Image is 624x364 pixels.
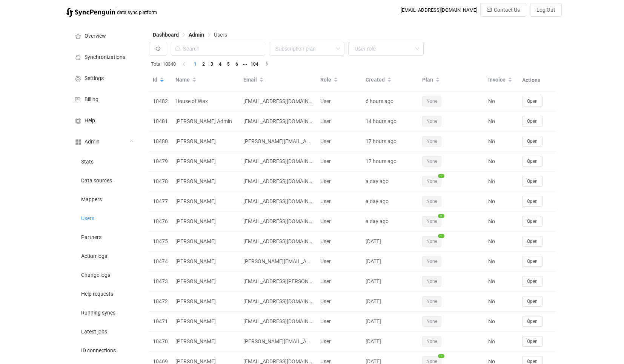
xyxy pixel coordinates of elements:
[151,60,176,68] span: Total 10340
[81,272,110,278] span: Change logs
[199,60,207,68] li: 2
[66,284,141,303] a: Help requests
[153,32,179,38] span: Dashboard
[66,341,141,359] a: ID connections
[81,348,116,354] span: ID connections
[536,7,555,13] span: Log Out
[494,7,520,13] span: Contact Us
[81,216,94,222] span: Users
[66,208,141,227] a: Users
[66,8,115,17] img: syncpenguin.svg
[66,171,141,190] a: Data sources
[249,60,260,68] li: 104
[66,265,141,284] a: Change logs
[66,110,141,131] a: Help
[189,32,204,38] span: Admin
[81,159,94,165] span: Stats
[85,139,100,145] span: Admin
[66,322,141,341] a: Latest jobs
[348,42,424,56] input: User role
[66,227,141,246] a: Partners
[66,190,141,208] a: Mappers
[171,42,265,56] input: Search
[81,253,107,259] span: Action logs
[191,60,199,68] li: 1
[115,7,117,17] span: |
[66,246,141,265] a: Action logs
[66,7,157,17] a: |data sync platform
[153,32,227,37] div: Breadcrumb
[66,46,141,67] a: Synchronizations
[81,329,107,335] span: Latest jobs
[85,33,106,39] span: Overview
[401,7,477,13] div: [EMAIL_ADDRESS][DOMAIN_NAME]
[81,197,102,203] span: Mappers
[81,310,115,316] span: Running syncs
[85,97,98,103] span: Billing
[214,32,227,38] span: Users
[207,60,216,68] li: 3
[480,3,526,17] button: Contact Us
[216,60,224,68] li: 4
[66,152,141,171] a: Stats
[85,54,125,60] span: Synchronizations
[117,9,157,15] span: data sync platform
[530,3,562,17] button: Log Out
[66,88,141,110] a: Billing
[81,178,112,184] span: Data sources
[81,234,101,241] span: Partners
[66,67,141,88] a: Settings
[66,303,141,322] a: Running syncs
[269,42,344,56] input: Subscription plan
[85,118,95,124] span: Help
[85,76,104,82] span: Settings
[66,25,141,46] a: Overview
[224,60,232,68] li: 5
[81,291,113,297] span: Help requests
[232,60,241,68] li: 6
